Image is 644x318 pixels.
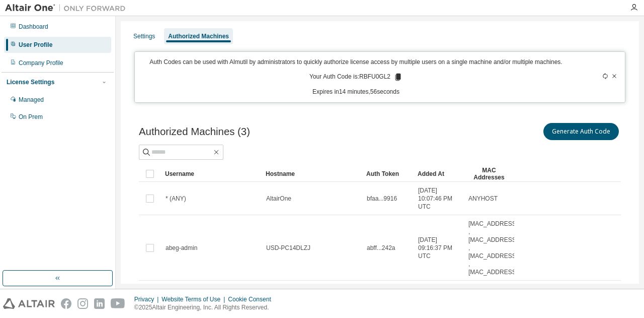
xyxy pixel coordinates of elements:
div: Managed [19,96,44,104]
div: Dashboard [19,23,48,31]
span: [MAC_ADDRESS] , [MAC_ADDRESS] , [MAC_ADDRESS] , [MAC_ADDRESS] [468,220,518,276]
span: [DATE] 10:07:46 PM UTC [418,186,459,211]
div: Privacy [134,295,162,303]
div: MAC Addresses [468,166,510,182]
div: Hostname [266,166,358,182]
img: instagram.svg [77,298,88,309]
img: linkedin.svg [94,298,105,309]
span: abeg-admin [166,244,197,252]
button: Generate Auth Code [543,123,619,140]
div: Username [165,166,258,182]
span: Authorized Machines (3) [139,126,250,138]
img: altair_logo.svg [3,298,55,309]
span: ANYHOST [468,195,498,203]
div: Website Terms of Use [162,295,228,303]
span: [DATE] 09:16:37 PM UTC [418,236,459,260]
span: * (ANY) [166,195,186,203]
img: Altair One [5,3,131,13]
span: abff...242a [367,244,395,252]
img: youtube.svg [111,298,125,309]
span: bfaa...9916 [367,195,397,203]
div: Settings [133,32,155,40]
div: User Profile [19,41,52,49]
p: Auth Codes can be used with Almutil by administrators to quickly authorize license access by mult... [141,58,571,67]
p: © 2025 Altair Engineering, Inc. All Rights Reserved. [134,303,277,312]
div: Added At [418,166,460,182]
p: Expires in 14 minutes, 56 seconds [141,88,571,96]
div: License Settings [7,78,54,86]
span: AltairOne [266,195,291,203]
div: Cookie Consent [228,295,277,303]
div: Authorized Machines [168,32,229,40]
p: Your Auth Code is: RBFU0GL2 [309,73,403,82]
div: Company Profile [19,59,63,67]
span: USD-PC14DLZJ [266,244,310,252]
div: On Prem [19,113,43,121]
div: Auth Token [366,166,410,182]
img: facebook.svg [61,298,71,309]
